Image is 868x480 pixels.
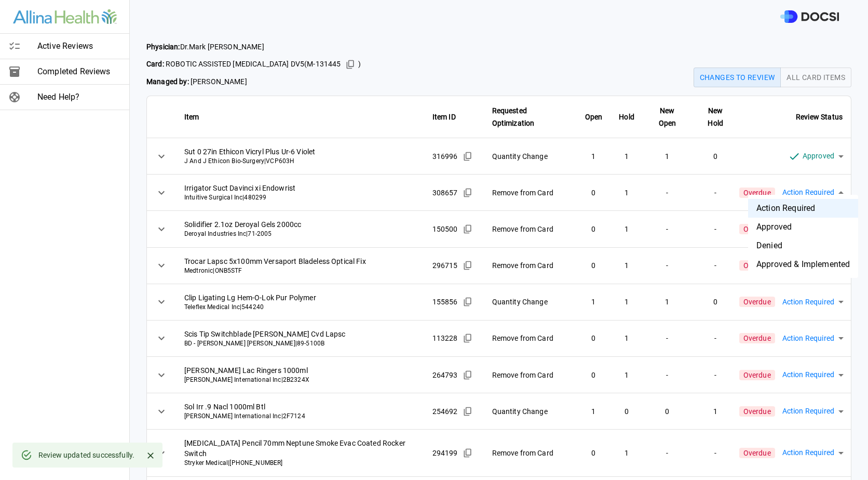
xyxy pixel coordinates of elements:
button: Close [143,448,158,463]
li: Approved & Implemented [748,255,858,274]
li: Denied [748,236,858,255]
li: Approved [748,218,858,236]
li: Action Required [748,199,858,218]
div: Review updated successfully. [38,446,134,464]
